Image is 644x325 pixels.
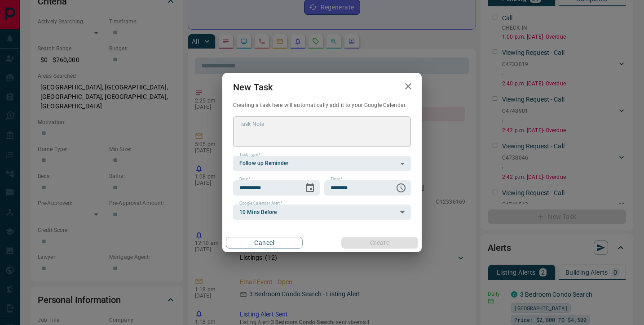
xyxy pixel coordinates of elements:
[233,205,411,220] div: 10 Mins Before
[331,176,342,182] label: Time
[233,102,411,109] p: Creating a task here will automatically add it to your Google Calendar.
[226,237,303,249] button: Cancel
[222,73,283,102] h2: New Task
[233,156,411,171] div: Follow up Reminder
[301,179,319,197] button: Choose date, selected date is Aug 28, 2025
[239,200,282,206] label: Google Calendar Alert
[239,152,260,158] label: Task Type
[239,176,251,182] label: Date
[392,179,410,197] button: Choose time, selected time is 6:00 AM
